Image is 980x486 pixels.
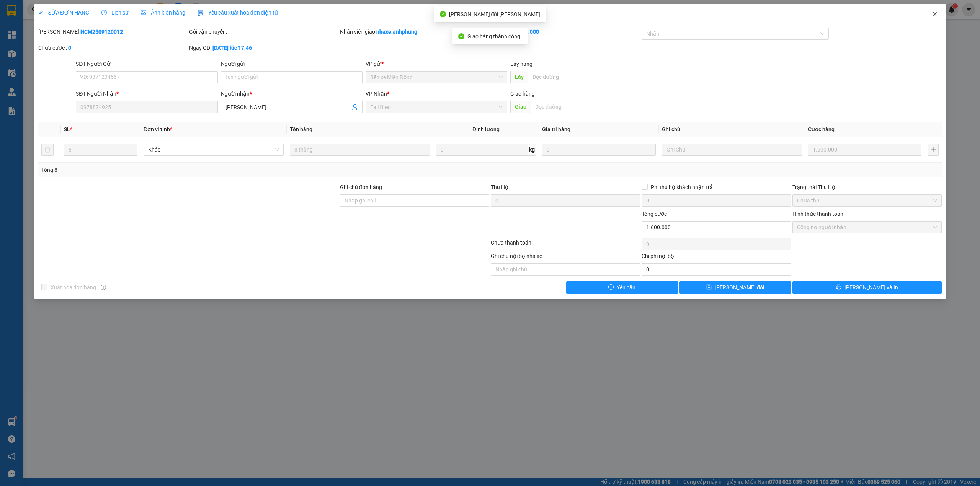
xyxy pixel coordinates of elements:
[68,45,71,51] b: 0
[642,252,791,263] div: Chi phí nội bộ
[198,10,204,16] img: icon
[542,126,570,132] span: Giá trị hàng
[141,10,185,16] span: Ảnh kiện hàng
[458,33,464,39] span: check-circle
[144,126,172,132] span: Đơn vị tính
[542,144,655,156] input: 0
[352,104,358,110] span: user-add
[38,10,44,15] span: edit
[101,285,106,290] span: info-circle
[797,222,937,233] span: Công nợ người nhận
[101,10,129,16] span: Lịch sử
[212,45,252,51] b: [DATE] lúc 17:46
[531,101,688,113] input: Dọc đường
[290,144,430,156] input: VD: Bàn, Ghế
[792,183,942,191] div: Trạng thái Thu Hộ
[491,184,508,190] span: Thu Hộ
[490,238,641,252] div: Chưa thanh toán
[340,194,489,207] input: Ghi chú đơn hàng
[38,10,89,16] span: SỬA ĐƠN HÀNG
[340,28,489,36] div: Nhân viên giao:
[370,72,503,83] span: Bến xe Miền Đông
[376,29,417,35] b: nhaxe.anhphung
[510,101,531,113] span: Giao
[64,126,70,132] span: SL
[808,126,835,132] span: Cước hàng
[366,60,507,68] div: VP gửi
[80,29,123,35] b: HCM2509120012
[41,144,54,156] button: delete
[189,28,338,36] div: Gói vận chuyển:
[662,144,802,156] input: Ghi Chú
[340,184,382,190] label: Ghi chú đơn hàng
[440,11,446,17] span: check-circle
[491,252,640,263] div: Ghi chú nội bộ nhà xe
[566,281,678,294] button: exclamation-circleYêu cầu
[528,144,536,156] span: kg
[491,28,640,36] div: Cước rồi :
[608,284,614,290] span: exclamation-circle
[932,11,938,17] span: close
[101,10,107,15] span: clock-circle
[706,284,712,290] span: save
[659,122,805,137] th: Ghi chú
[528,71,688,83] input: Dọc đường
[76,60,217,68] div: SĐT Người Gửi
[808,144,921,156] input: 0
[924,4,946,25] button: Close
[928,144,939,156] button: plus
[836,284,841,290] span: printer
[38,28,188,36] div: [PERSON_NAME]:
[467,33,522,39] span: Giao hàng thành công.
[148,144,279,155] span: Khác
[472,126,500,132] span: Định lượng
[47,283,100,292] span: Xuất hóa đơn hàng
[366,91,387,97] span: VP Nhận
[844,283,898,292] span: [PERSON_NAME] và In
[221,60,363,68] div: Người gửi
[792,211,843,217] label: Hình thức thanh toán
[648,183,716,191] span: Phí thu hộ khách nhận trả
[141,10,146,15] span: picture
[38,44,188,52] div: Chưa cước :
[510,91,535,97] span: Giao hàng
[41,166,378,174] div: Tổng: 8
[510,71,528,83] span: Lấy
[715,283,764,292] span: [PERSON_NAME] đổi
[679,281,791,294] button: save[PERSON_NAME] đổi
[370,101,503,113] span: Ea H'Leo
[642,211,667,217] span: Tổng cước
[491,263,640,276] input: Nhập ghi chú
[290,126,312,132] span: Tên hàng
[797,195,937,206] span: Chưa thu
[510,61,532,67] span: Lấy hàng
[221,90,363,98] div: Người nhận
[198,10,278,16] span: Yêu cầu xuất hóa đơn điện tử
[189,44,338,52] div: Ngày GD:
[76,90,217,98] div: SĐT Người Nhận
[449,11,541,17] span: [PERSON_NAME] đổi [PERSON_NAME]
[792,281,942,294] button: printer[PERSON_NAME] và In
[617,283,635,292] span: Yêu cầu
